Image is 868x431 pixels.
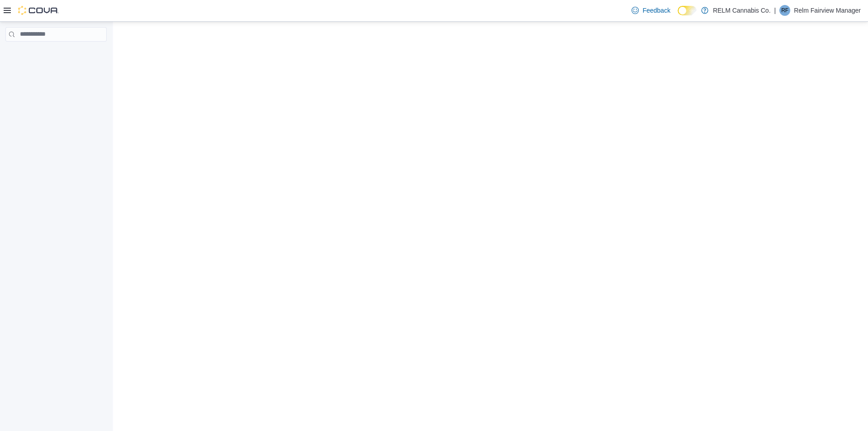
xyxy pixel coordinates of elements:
[18,6,59,15] img: Cova
[678,6,697,15] input: Dark Mode
[5,43,107,65] nav: Complex example
[781,5,788,16] span: RF
[774,5,776,16] p: |
[642,6,670,15] span: Feedback
[779,5,790,16] div: Relm Fairview Manager
[678,15,678,16] span: Dark Mode
[794,5,861,16] p: Relm Fairview Manager
[628,1,674,19] a: Feedback
[713,5,771,16] p: RELM Cannabis Co.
